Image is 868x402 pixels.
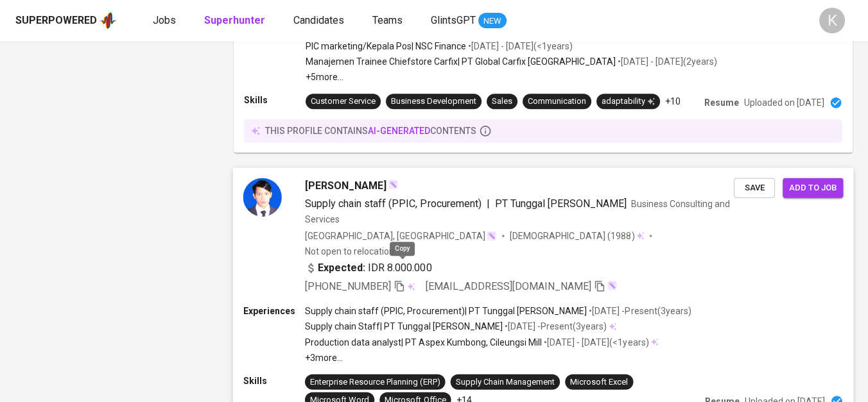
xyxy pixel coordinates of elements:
span: | [487,196,490,211]
span: NEW [478,15,507,28]
img: app logo [100,11,117,30]
a: Superpoweredapp logo [15,11,117,30]
div: [GEOGRAPHIC_DATA], [GEOGRAPHIC_DATA] [305,230,497,242]
div: Microsoft Excel [570,376,628,388]
span: Candidates [293,14,344,26]
div: adaptability [602,96,655,108]
div: Superpowered [15,13,97,28]
div: IDR 8.000.000 [305,260,432,276]
a: Teams [372,13,405,29]
a: Superhunter [204,13,268,29]
p: Skills [243,374,305,387]
p: +10 [665,95,681,108]
p: Manajemen Trainee Chiefstore Carfix | PT Global Carfix [GEOGRAPHIC_DATA] [306,55,616,68]
img: magic_wand.svg [607,280,617,290]
p: Production data analyst | PT Aspex Kumbong, Cileungsi Mill [305,335,542,348]
p: +5 more ... [306,71,717,83]
div: (1988) [510,230,645,242]
b: Superhunter [204,14,265,26]
span: Teams [372,14,403,26]
a: GlintsGPT NEW [431,13,507,29]
p: Not open to relocation [305,245,394,258]
img: magic_wand.svg [388,180,398,190]
p: • [DATE] - [DATE] ( <1 years ) [466,40,573,53]
p: Supply chain Staff | PT Tunggal [PERSON_NAME] [305,320,503,333]
p: • [DATE] - [DATE] ( 2 years ) [616,55,717,68]
span: Save [740,180,768,195]
span: PT Tunggal [PERSON_NAME] [495,197,627,209]
div: Customer Service [311,96,376,108]
span: [PHONE_NUMBER] [305,280,391,292]
img: magic_wand.svg [487,231,497,241]
span: [PERSON_NAME] [305,178,386,193]
button: Add to job [783,178,843,197]
span: Jobs [153,14,176,26]
span: Business Consulting and Services [305,198,730,224]
div: Communication [528,96,586,108]
p: • [DATE] - [DATE] ( <1 years ) [542,335,648,348]
p: PIC marketing/Kepala Pos | NSC Finance [306,40,466,53]
p: +3 more ... [305,351,691,364]
p: Uploaded on [DATE] [744,96,824,109]
button: Save [734,178,775,197]
p: Experiences [243,305,305,317]
div: K [819,8,845,33]
span: [EMAIL_ADDRESS][DOMAIN_NAME] [425,280,591,292]
div: Enterprise Resource Planning (ERP) [310,376,440,388]
p: • [DATE] - Present ( 3 years ) [503,320,607,333]
p: Skills [244,94,306,106]
span: [DEMOGRAPHIC_DATA] [510,230,607,242]
span: Add to job [789,180,837,195]
div: Supply Chain Management [456,376,555,388]
p: • [DATE] - Present ( 3 years ) [587,305,691,317]
span: GlintsGPT [431,14,476,26]
a: Candidates [293,13,347,29]
span: AI-generated [368,126,430,136]
p: Supply chain staff (PPIC, Procurement) | PT Tunggal [PERSON_NAME] [305,305,587,317]
div: Sales [492,96,512,108]
span: Supply chain staff (PPIC, Procurement) [305,197,482,209]
img: 9ab7148f006c3f553a8945acb7fc035c.jpg [243,178,282,216]
p: this profile contains contents [265,124,476,137]
div: Business Development [391,96,476,108]
a: Jobs [153,13,178,29]
p: Resume [704,96,739,109]
b: Expected: [318,260,365,276]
